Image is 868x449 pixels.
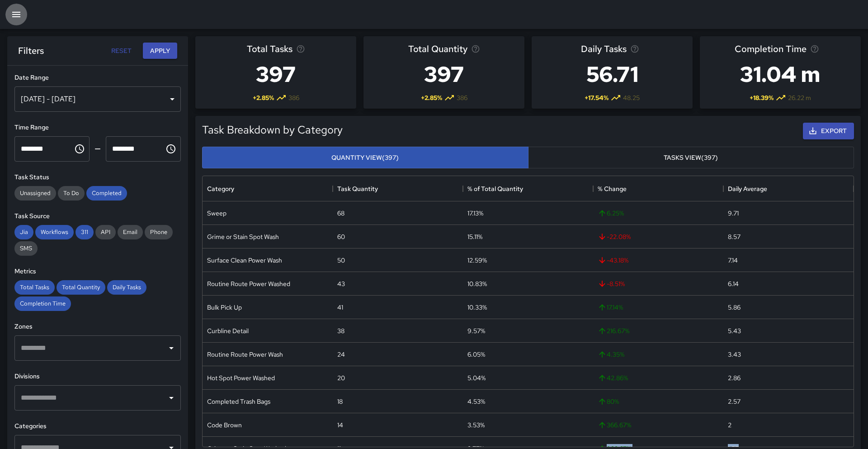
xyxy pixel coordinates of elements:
button: Open [165,342,178,354]
div: 9.57% [467,326,485,335]
span: API [95,228,116,236]
div: Bulk Pick Up [207,303,242,312]
button: Quantity View(397) [202,147,528,169]
div: Task Quantity [337,176,378,201]
div: 3.53% [467,420,485,430]
div: 2 [728,420,731,430]
span: Email [118,228,143,236]
div: 24 [337,350,345,359]
span: To Do [58,189,85,197]
div: Completed Trash Bags [207,397,270,406]
div: Total Quantity [57,280,105,295]
div: 41 [337,303,343,312]
div: 38 [337,326,344,335]
div: 50 [337,256,345,265]
button: Choose time, selected time is 11:59 PM [162,140,180,158]
span: Completion Time [14,300,71,307]
div: 60 [337,232,345,241]
div: Total Tasks [14,280,55,295]
span: 48.25 [623,93,640,102]
span: 386 [288,93,299,102]
h6: Task Source [14,211,181,221]
h3: 397 [247,56,305,92]
span: Jia [14,228,33,236]
div: Code Brown [207,420,242,430]
div: Completed [86,186,127,201]
h6: Time Range [14,123,181,133]
button: Apply [143,43,177,59]
div: Routine Route Power Wash [207,350,283,359]
div: 311 [75,225,94,239]
h3: 397 [408,56,480,92]
span: 366.67 % [598,420,631,430]
div: 4.53% [467,397,485,406]
div: 68 [337,209,344,218]
h6: Filters [18,43,44,58]
div: 6.05% [467,350,485,359]
div: 7.14 [728,256,738,265]
span: 311 [75,228,94,236]
button: Reset [107,43,136,59]
div: 43 [337,279,345,288]
span: Daily Tasks [581,42,627,56]
span: Total Quantity [408,42,467,56]
svg: Average time taken to complete tasks in the selected period, compared to the previous period. [810,44,819,53]
h6: Zones [14,322,181,332]
span: Total Quantity [57,283,105,291]
div: Jia [14,225,33,239]
span: 17.14 % [598,303,623,312]
button: Choose time, selected time is 12:00 AM [71,140,89,158]
button: Open [165,392,178,404]
h3: 56.71 [581,56,644,92]
div: 2.57 [728,397,741,406]
span: + 17.54 % [585,93,609,102]
svg: Total number of tasks in the selected period, compared to the previous period. [296,44,305,53]
div: 15.11% [467,232,482,241]
h5: Task Breakdown by Category [202,123,343,137]
h6: Divisions [14,372,181,382]
div: 17.13% [467,209,483,218]
div: Daily Average [723,176,854,201]
div: Completion Time [14,296,71,311]
div: 3.43 [728,350,741,359]
div: 2.86 [728,373,741,382]
div: 10.33% [467,303,487,312]
div: Curbline Detail [207,326,249,335]
svg: Total task quantity in the selected period, compared to the previous period. [471,44,480,53]
span: 386 [457,93,467,102]
div: 5.86 [728,303,741,312]
div: To Do [58,186,85,201]
span: Workflows [35,228,74,236]
div: 5.04% [467,373,486,382]
div: Unassigned [14,186,56,201]
button: Export [803,123,854,139]
span: 4.35 % [598,350,624,359]
span: 216.67 % [598,326,629,335]
div: 10.83% [467,279,487,288]
div: % of Total Quantity [467,176,523,201]
h6: Metrics [14,267,181,277]
h6: Categories [14,421,181,431]
div: Phone [145,225,173,239]
span: + 18.39 % [750,93,774,102]
svg: Average number of tasks per day in the selected period, compared to the previous period. [630,44,639,53]
span: Completion Time [735,42,807,56]
h6: Date Range [14,73,181,83]
div: % Change [593,176,723,201]
button: Tasks View(397) [528,147,854,169]
div: 9.71 [728,209,739,218]
span: Daily Tasks [107,283,146,291]
div: Sweep [207,209,226,218]
div: 18 [337,397,343,406]
div: 8.57 [728,232,741,241]
div: API [95,225,116,239]
span: -43.18 % [598,256,628,265]
span: Completed [86,189,127,197]
div: Surface Clean Power Wash [207,256,282,265]
div: Task Quantity [333,176,463,201]
div: Grime or Stain Spot Wash [207,232,279,241]
div: Category [207,176,234,201]
div: Workflows [35,225,74,239]
div: Hot Spot Power Washed [207,373,275,382]
span: + 2.85 % [421,93,442,102]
